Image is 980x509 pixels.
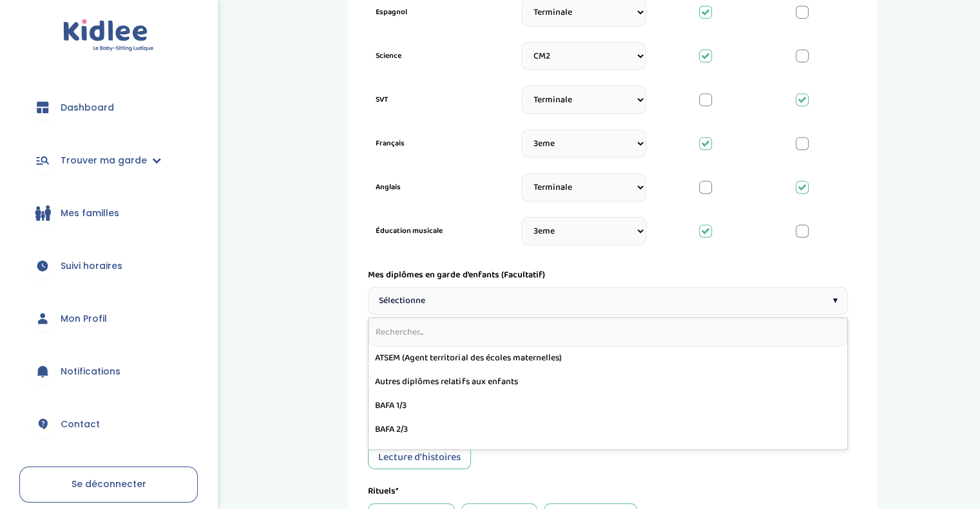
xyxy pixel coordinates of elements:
a: Mon Profil [19,295,198,342]
span: ▾ [832,294,837,308]
label: Rituels* [368,485,399,498]
li: BAFA 1/3 [369,394,847,418]
span: Contact [61,418,100,431]
span: Mes familles [61,207,119,220]
li: Autres diplômes relatifs aux enfants [369,370,847,394]
div: Lecture d'histoires [368,445,471,469]
a: Notifications [19,348,198,394]
a: Contact [19,401,198,447]
label: Mes diplômes en garde d’enfants (Facultatif) [368,268,544,282]
li: BAFA 2/3 [369,418,847,441]
label: Anglais [376,181,501,193]
a: Suivi horaires [19,243,198,289]
a: Trouver ma garde [19,137,198,183]
span: Trouver ma garde [61,154,147,167]
img: logo.svg [63,19,154,52]
label: Français [376,138,501,149]
input: Rechercher... [369,318,847,346]
span: Mon Profil [61,312,107,326]
label: Espagnol [376,6,501,18]
a: Mes familles [19,190,198,236]
span: Sélectionne [379,294,425,308]
label: Science [376,50,501,62]
span: Notifications [61,365,120,378]
label: SVT [376,94,501,106]
span: Se déconnecter [72,477,146,490]
span: Suivi horaires [61,259,122,273]
li: ATSEM (Agent territorial des écoles maternelles) [369,346,847,370]
span: Dashboard [61,101,114,115]
li: BAFA obtenu [369,441,847,465]
a: Se déconnecter [19,467,198,503]
a: Dashboard [19,84,198,131]
label: Éducation musicale [376,225,501,237]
